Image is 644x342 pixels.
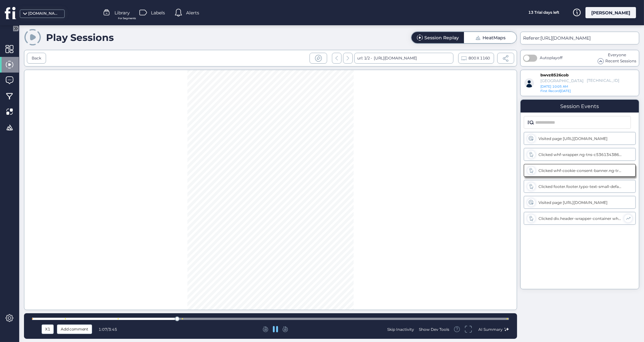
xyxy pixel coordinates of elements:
div: Show Dev Tools [419,327,449,332]
div: Clicked footer.footer.typo-text-small-default div.footer-columns div.footer-section-2 div.copyrig... [538,184,622,189]
div: url: 1/2 - [354,53,453,64]
div: [PERSON_NAME] [585,7,636,18]
span: Recent Sessions [605,58,636,64]
span: Library [114,9,130,16]
div: [DOMAIN_NAME] [28,11,60,17]
span: 3:45 [108,327,117,332]
div: bwvz8526cob [540,73,572,78]
div: [GEOGRAPHIC_DATA] [540,78,584,83]
div: Skip Inactivity [387,327,414,332]
span: 1:07 [98,327,107,332]
div: [DATE] 10:05 AM [540,84,591,89]
span: [URL][DOMAIN_NAME] [540,35,591,41]
div: Session Replay [424,35,459,40]
div: Everyone [598,52,636,58]
div: / [98,327,121,332]
div: Clicked whf-wrapper.ng-tns-c536134386-0 div.whf-wrapper-container.whf-wrapper-container--bottom-n... [538,152,622,157]
div: [URL][DOMAIN_NAME] [372,53,417,64]
div: 13 Trial days left [520,7,568,18]
div: [TECHNICAL_ID] [587,78,612,83]
span: Autoplay [540,55,562,60]
span: off [557,55,562,60]
span: Labels [151,9,165,16]
div: [DATE] [540,89,575,93]
div: Clicked div.header-wrapper-container whf-header-wrapper whf-header header.whf-header a.whf-header... [538,216,621,221]
span: Add comment [61,326,88,333]
div: Clicked whf-cookie-consent-banner.ng-trigger.ng-trigger-heightReduction div.cookie-consent-banner... [538,168,622,173]
span: First Record [540,89,560,93]
span: AI Summary [478,327,503,332]
div: HeatMaps [483,35,506,40]
div: Visited page [URL][DOMAIN_NAME] [538,136,622,141]
div: Play Sessions [46,32,114,43]
span: Referer: [523,35,540,41]
span: For Segments [118,16,136,20]
div: X1 [43,326,52,333]
div: Visited page [URL][DOMAIN_NAME] [538,200,622,205]
span: Alerts [186,9,199,16]
div: Session Events [561,103,599,109]
span: 800 X 1160 [468,55,490,62]
div: Back [32,55,41,61]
